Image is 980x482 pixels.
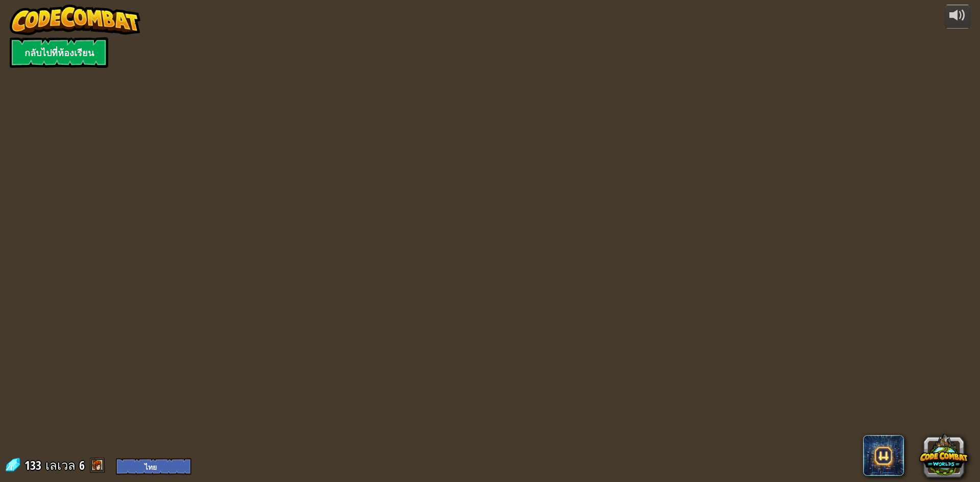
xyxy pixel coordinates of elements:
[10,5,140,35] img: CodeCombat - Learn how to code by playing a game
[79,457,85,473] span: 6
[24,457,44,473] span: 133
[945,5,970,29] button: ปรับระดับเสียง
[10,37,108,68] a: กลับไปที่ห้องเรียน
[45,457,76,474] span: เลเวล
